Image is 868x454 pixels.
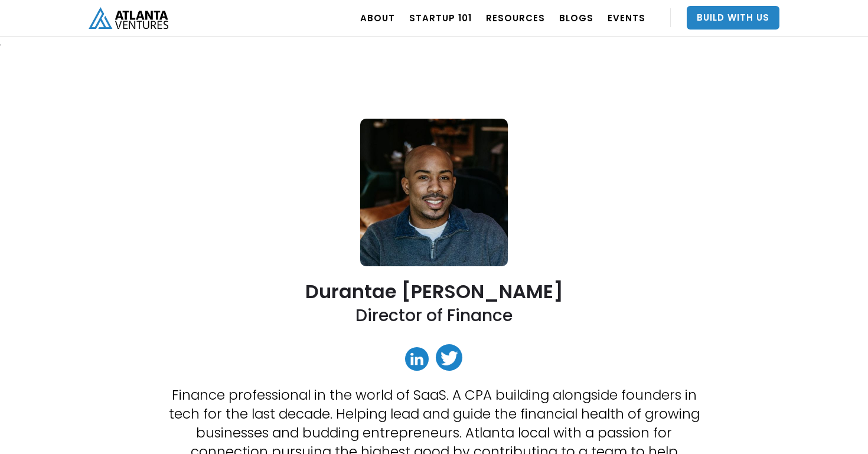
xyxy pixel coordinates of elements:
a: EVENTS [608,1,645,34]
a: ABOUT [360,1,395,34]
a: Build With Us [687,6,779,30]
a: Startup 101 [409,1,472,34]
h2: Director of Finance [355,305,513,326]
a: RESOURCES [486,1,545,34]
a: BLOGS [559,1,593,34]
h2: Durantae [PERSON_NAME] [305,281,563,302]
